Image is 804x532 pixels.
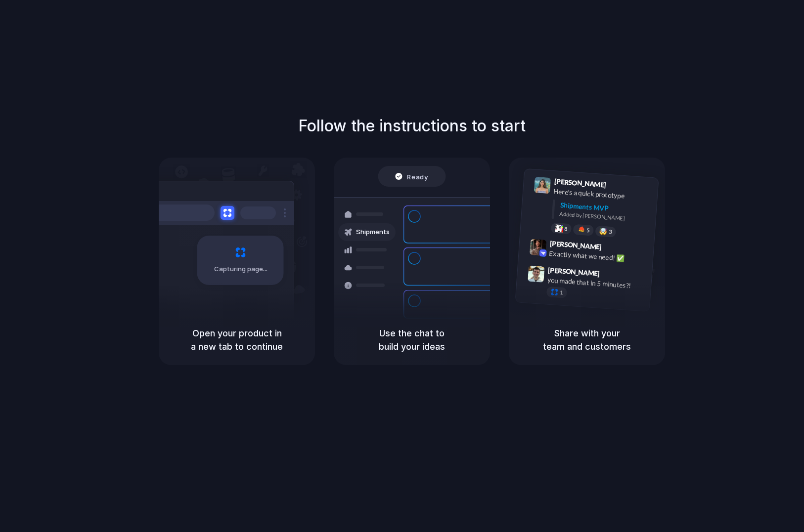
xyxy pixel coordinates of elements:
[609,229,612,234] span: 3
[407,171,428,181] span: Ready
[171,327,303,353] h5: Open your product in a new tab to continue
[549,238,602,252] span: [PERSON_NAME]
[214,264,269,274] span: Capturing page
[609,180,629,192] span: 9:41 AM
[605,243,625,254] span: 9:42 AM
[603,269,623,281] span: 9:47 AM
[298,114,526,138] h1: Follow the instructions to start
[560,200,651,216] div: Shipments MVP
[549,248,648,265] div: Exactly what we need! ✅
[559,210,650,224] div: Added by [PERSON_NAME]
[586,227,590,233] span: 5
[564,226,568,231] span: 8
[346,327,478,353] h5: Use the chat to build your ideas
[548,264,600,279] span: [PERSON_NAME]
[521,327,653,353] h5: Share with your team and customers
[553,186,652,203] div: Here's a quick prototype
[547,275,646,291] div: you made that in 5 minutes?!
[599,228,608,235] div: 🤯
[560,290,563,295] span: 1
[356,227,390,237] span: Shipments
[554,176,606,190] span: [PERSON_NAME]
